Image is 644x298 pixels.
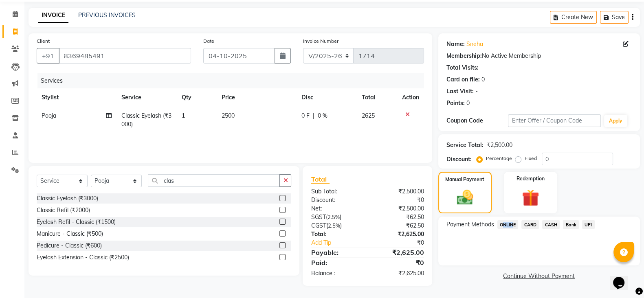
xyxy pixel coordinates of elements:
div: ₹2,625.00 [367,248,430,257]
span: SGST [311,213,325,221]
div: ₹62.50 [367,221,430,230]
button: +91 [37,48,59,64]
th: Action [397,88,424,107]
span: Pooja [42,112,56,119]
img: _gift.svg [517,187,544,208]
div: ₹0 [378,239,430,247]
span: 2625 [362,112,375,119]
input: Search or Scan [148,174,280,187]
span: 2500 [222,112,235,119]
div: ₹2,625.00 [367,269,430,278]
input: Enter Offer / Coupon Code [508,114,601,127]
span: CARD [521,220,539,229]
div: No Active Membership [446,52,632,60]
th: Service [116,88,177,107]
div: 0 [481,75,485,84]
div: ₹0 [367,258,430,267]
label: Percentage [486,155,512,162]
div: Discount: [446,155,472,164]
div: Service Total: [446,141,484,149]
div: Total: [305,230,367,239]
span: 0 F [301,112,310,120]
div: Membership: [446,52,482,60]
div: Net: [305,204,367,213]
img: _cash.svg [452,188,478,207]
a: INVOICE [38,8,68,23]
label: Invoice Number [303,37,338,45]
div: Payable: [305,248,367,257]
div: Total Visits: [446,64,479,72]
div: Pedicure - Classic (₹600) [37,241,102,250]
label: Manual Payment [445,176,484,183]
div: Eyelash Refil - Classic (₹1500) [37,218,116,226]
a: Sneha [466,40,483,48]
span: ONLINE [497,220,519,229]
button: Create New [550,11,597,24]
th: Disc [297,88,357,107]
button: Save [600,11,629,24]
div: Paid: [305,258,367,267]
a: Continue Without Payment [440,272,638,280]
div: Eyelash Extension - Classic (₹2500) [37,253,129,262]
a: PREVIOUS INVOICES [78,11,136,19]
label: Client [37,37,50,45]
div: Manicure - Classic (₹500) [37,230,103,238]
span: Total [311,175,330,184]
div: ( ) [305,221,367,230]
span: Payment Methods [446,220,494,229]
div: ₹62.50 [367,213,430,221]
span: Bank [563,220,579,229]
div: Points: [446,99,465,107]
th: Stylist [37,88,116,107]
span: Classic Eyelash (₹3000) [121,112,171,128]
div: Name: [446,40,465,48]
span: 0 % [318,112,327,120]
label: Date [203,37,214,45]
div: ₹0 [367,196,430,204]
span: CASH [542,220,560,229]
label: Redemption [517,175,545,182]
div: Coupon Code [446,116,508,125]
div: ( ) [305,213,367,221]
div: ₹2,500.00 [367,204,430,213]
iframe: chat widget [610,265,636,290]
span: 2.5% [327,222,340,229]
span: UPI [582,220,595,229]
div: ₹2,500.00 [487,141,512,149]
span: 2.5% [327,214,339,220]
div: Classic Refil (₹2000) [37,206,90,215]
input: Search by Name/Mobile/Email/Code [59,48,191,64]
div: Last Visit: [446,87,474,96]
th: Total [357,88,397,107]
a: Add Tip [305,239,378,247]
div: ₹2,625.00 [367,230,430,239]
th: Price [217,88,297,107]
div: ₹2,500.00 [367,187,430,196]
div: Classic Eyelash (₹3000) [37,194,98,203]
div: 0 [466,99,470,107]
div: - [475,87,478,96]
label: Fixed [525,155,537,162]
th: Qty [177,88,217,107]
div: Balance : [305,269,367,278]
div: Services [37,73,430,88]
div: Discount: [305,196,367,204]
button: Apply [604,115,627,127]
span: CGST [311,222,326,229]
span: 1 [182,112,185,119]
span: | [313,112,314,120]
div: Sub Total: [305,187,367,196]
div: Card on file: [446,75,480,84]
